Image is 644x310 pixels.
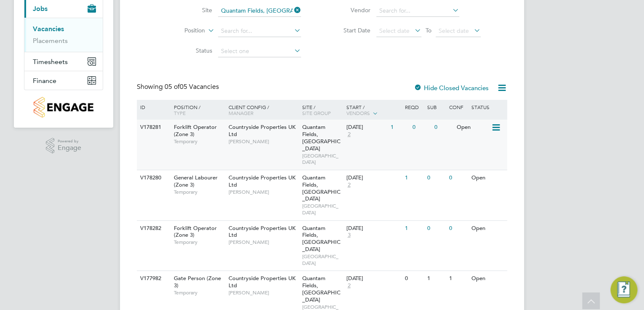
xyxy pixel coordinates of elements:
[218,5,301,17] input: Search for...
[302,123,341,152] span: Quantam Fields, [GEOGRAPHIC_DATA]
[229,123,295,138] span: Countryside Properties UK Ltd
[302,203,342,216] span: [GEOGRAPHIC_DATA]
[229,138,298,145] span: [PERSON_NAME]
[218,25,301,37] input: Search for...
[346,174,401,182] div: [DATE]
[346,124,386,131] div: [DATE]
[322,6,370,14] label: Vendor
[410,120,432,135] div: 0
[346,131,351,138] span: 2
[346,225,401,232] div: [DATE]
[168,100,226,120] div: Position /
[469,170,506,186] div: Open
[302,275,341,303] span: Quantam Fields, [GEOGRAPHIC_DATA]
[164,47,212,54] label: Status
[302,174,341,203] span: Quantam Fields, [GEOGRAPHIC_DATA]
[58,144,81,152] span: Engage
[455,120,491,135] div: Open
[218,45,301,57] input: Select one
[174,239,224,246] span: Temporary
[229,224,295,239] span: Countryside Properties UK Ltd
[46,138,82,154] a: Powered byEngage
[229,174,295,188] span: Countryside Properties UK Ltd
[403,221,425,236] div: 1
[403,271,425,286] div: 0
[469,221,506,236] div: Open
[138,221,168,236] div: V178282
[24,52,103,71] button: Timesheets
[174,275,221,289] span: Gate Person (Zone 3)
[302,253,342,266] span: [GEOGRAPHIC_DATA]
[425,100,447,114] div: Sub
[302,110,331,116] span: Site Group
[229,189,298,195] span: [PERSON_NAME]
[439,27,469,35] span: Select date
[33,77,56,85] span: Finance
[157,27,205,35] label: Position
[403,100,425,114] div: Reqd
[165,83,219,91] span: 05 Vacancies
[33,37,68,45] a: Placements
[33,5,48,13] span: Jobs
[229,275,295,289] span: Countryside Properties UK Ltd
[414,84,489,92] label: Hide Closed Vacancies
[33,58,68,66] span: Timesheets
[432,120,454,135] div: 0
[174,138,224,145] span: Temporary
[229,289,298,296] span: [PERSON_NAME]
[425,170,447,186] div: 0
[24,97,103,118] a: Go to home page
[447,100,469,114] div: Conf
[346,182,351,189] span: 2
[164,6,212,14] label: Site
[34,97,93,118] img: countryside-properties-logo-retina.png
[425,271,447,286] div: 1
[165,83,180,91] span: 05 of
[346,282,351,289] span: 2
[447,170,469,186] div: 0
[610,276,637,303] button: Engage Resource Center
[379,27,410,35] span: Select date
[403,170,425,186] div: 1
[469,271,506,286] div: Open
[447,271,469,286] div: 1
[322,27,370,34] label: Start Date
[346,110,370,116] span: Vendors
[226,100,300,120] div: Client Config /
[174,189,224,195] span: Temporary
[174,123,217,138] span: Forklift Operator (Zone 3)
[174,174,218,188] span: General Labourer (Zone 3)
[138,170,168,186] div: V178280
[138,120,168,135] div: V178281
[447,221,469,236] div: 0
[302,224,341,253] span: Quantam Fields, [GEOGRAPHIC_DATA]
[174,110,186,116] span: Type
[302,152,342,166] span: [GEOGRAPHIC_DATA]
[24,18,103,52] div: Jobs
[229,110,253,116] span: Manager
[138,100,168,114] div: ID
[344,100,403,121] div: Start /
[346,232,351,239] span: 3
[376,5,459,17] input: Search for...
[346,275,401,282] div: [DATE]
[138,271,168,286] div: V177982
[388,120,410,135] div: 1
[425,221,447,236] div: 0
[174,289,224,296] span: Temporary
[300,100,344,120] div: Site /
[33,25,64,33] a: Vacancies
[174,224,217,239] span: Forklift Operator (Zone 3)
[469,100,506,114] div: Status
[24,71,103,90] button: Finance
[423,25,434,36] span: To
[137,83,221,91] div: Showing
[58,138,81,145] span: Powered by
[229,239,298,246] span: [PERSON_NAME]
